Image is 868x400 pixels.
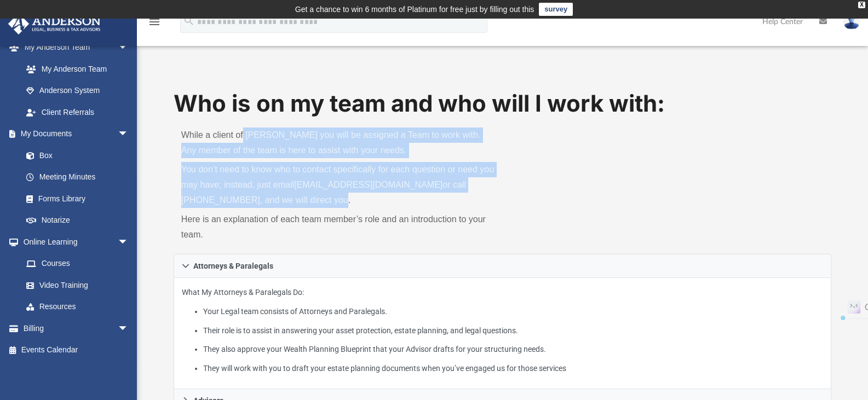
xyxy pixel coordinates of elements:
[15,274,134,296] a: Video Training
[118,317,140,340] span: arrow_drop_down
[174,278,832,389] div: Attorneys & Paralegals
[15,188,134,210] a: Forms Library
[203,305,823,318] li: Your Legal team consists of Attorneys and Paralegals.
[8,37,140,59] a: My Anderson Teamarrow_drop_down
[183,15,195,27] i: search
[8,317,145,339] a: Billingarrow_drop_down
[203,343,823,356] li: They also approve your Wealth Planning Blueprint that your Advisor drafts for your structuring ne...
[858,2,865,8] div: close
[203,324,823,338] li: Their role is to assist in answering your asset protection, estate planning, and legal questions.
[15,166,140,188] a: Meeting Minutes
[843,14,860,30] img: User Pic
[294,180,442,189] a: [EMAIL_ADDRESS][DOMAIN_NAME]
[15,144,134,166] a: Box
[181,127,495,158] p: While a client of [PERSON_NAME] you will be assigned a Team to work with. Any member of the team ...
[148,15,161,28] i: menu
[118,123,140,146] span: arrow_drop_down
[8,339,145,361] a: Events Calendar
[181,212,495,242] p: Here is an explanation of each team member’s role and an introduction to your team.
[118,37,140,59] span: arrow_drop_down
[5,13,104,34] img: Anderson Advisors Platinum Portal
[174,88,832,120] h1: Who is on my team and who will I work with:
[15,210,140,231] a: Notarize
[15,101,140,123] a: Client Referrals
[182,286,824,375] p: What My Attorneys & Paralegals Do:
[8,123,140,145] a: My Documentsarrow_drop_down
[8,231,140,253] a: Online Learningarrow_drop_down
[15,296,140,318] a: Resources
[15,80,140,102] a: Anderson System
[295,3,534,16] div: Get a chance to win 6 months of Platinum for free just by filling out this
[148,21,161,28] a: menu
[174,254,832,278] a: Attorneys & Paralegals
[118,231,140,253] span: arrow_drop_down
[539,3,573,16] a: survey
[15,253,140,275] a: Courses
[203,362,823,375] li: They will work with you to draft your estate planning documents when you’ve engaged us for those ...
[181,162,495,208] p: You don’t need to know who to contact specifically for each question or need you may have; instea...
[15,58,134,80] a: My Anderson Team
[193,262,273,270] span: Attorneys & Paralegals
